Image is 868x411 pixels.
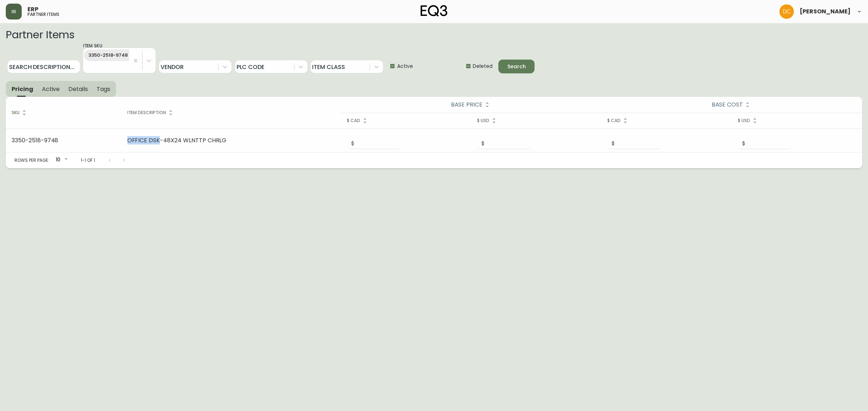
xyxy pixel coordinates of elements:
[347,117,370,124] span: $ CAD
[84,49,139,61] div: 3350-2518-9748
[607,117,630,124] span: $ CAD
[6,29,862,40] h2: Partner Items
[27,7,38,12] span: ERP
[27,12,59,17] h5: partner items
[6,129,122,152] td: 3350-2518-9748
[779,4,794,19] img: 7eb451d6983258353faa3212700b340b
[498,60,535,73] button: Search
[451,100,482,109] h6: Base Price
[12,85,33,93] span: Pricing
[800,9,851,14] span: [PERSON_NAME]
[81,157,95,164] p: 1-1 of 1
[14,157,49,164] p: Rows per page:
[397,62,413,70] span: Active
[42,85,60,93] span: Active
[712,100,743,109] h6: Base Cost
[68,85,88,93] span: Details
[12,109,29,116] span: SKU
[477,117,499,124] span: $ USD
[421,5,447,17] img: logo
[84,51,132,59] span: 3350-2518-9748
[712,100,752,109] span: Base Cost
[127,109,175,116] span: Item Description
[122,129,341,152] td: OFFICE DSK-48X24 WLNTTP CHRLG
[473,62,493,70] span: Deleted
[97,85,110,93] span: Tags
[451,100,492,109] span: Base Price
[738,117,759,124] span: $ USD
[507,62,526,71] div: Search
[52,154,69,166] div: 10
